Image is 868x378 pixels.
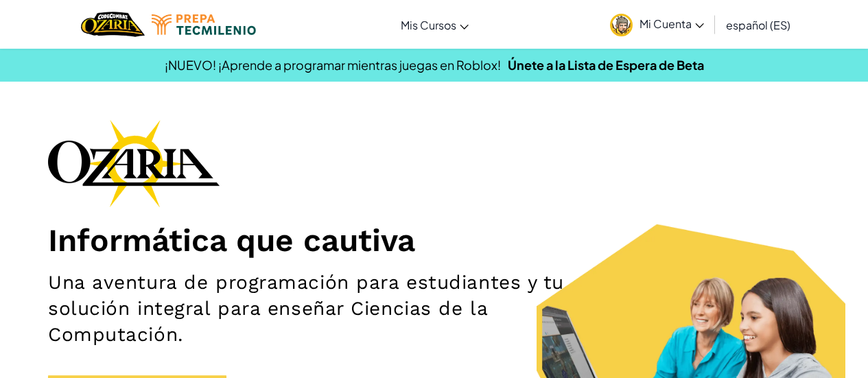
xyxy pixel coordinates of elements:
img: Ozaria branding logo [48,119,220,207]
span: ¡NUEVO! ¡Aprende a programar mientras juegas en Roblox! [165,57,501,73]
h1: Informática que cautiva [48,221,820,259]
span: Mi Cuenta [640,16,704,31]
h2: Una aventura de programación para estudiantes y tu solución integral para enseñar Ciencias de la ... [48,270,565,348]
img: avatar [610,14,633,36]
a: Ozaria by CodeCombat logo [81,10,145,38]
img: Tecmilenio logo [152,14,256,35]
a: Mi Cuenta [603,3,711,46]
a: Únete a la Lista de Espera de Beta [508,57,704,73]
span: Mis Cursos [401,18,456,32]
a: Mis Cursos [394,6,476,43]
span: español (ES) [726,18,790,32]
img: Home [81,10,145,38]
a: español (ES) [719,6,797,43]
